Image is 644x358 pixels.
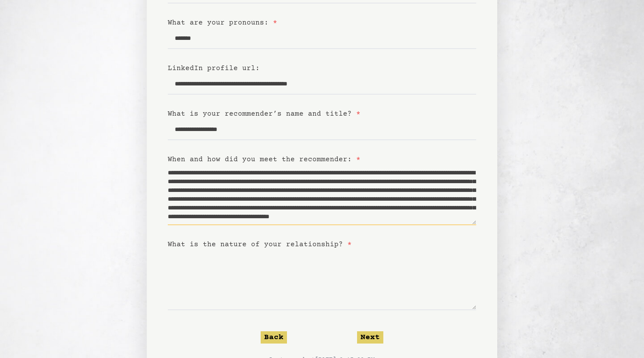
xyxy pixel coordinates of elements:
label: LinkedIn profile url: [168,64,260,72]
label: What are your pronouns: [168,19,277,27]
label: What is the nature of your relationship? [168,241,352,248]
button: Next [357,331,383,344]
label: When and how did you meet the recommender: [168,156,361,163]
button: Back [261,331,287,344]
label: What is your recommender’s name and title? [168,110,361,118]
